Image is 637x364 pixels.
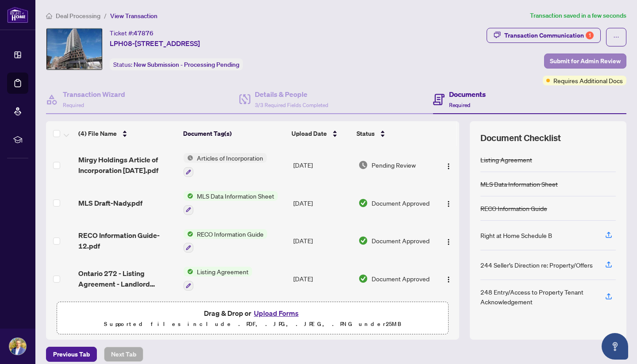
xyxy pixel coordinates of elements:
[372,236,430,245] span: Document Approved
[78,268,177,289] span: Ontario 272 - Listing Agreement - Landlord Designated Representation Ag-8.pdf
[110,58,243,70] div: Status:
[78,154,177,176] span: Mirgy Holdings Article of Incorporation [DATE].pdf
[184,153,267,177] button: Status IconArticles of Incorporation
[441,158,456,172] button: Logo
[445,200,452,207] img: Logo
[134,29,153,37] span: 47876
[184,229,267,253] button: Status IconRECO Information Guide
[449,102,470,108] span: Required
[184,229,193,239] img: Status Icon
[184,267,193,276] img: Status Icon
[255,102,328,108] span: 3/3 Required Fields Completed
[480,155,532,165] div: Listing Agreement
[134,61,239,69] span: New Submission - Processing Pending
[358,236,368,245] img: Document Status
[504,28,594,42] div: Transaction Communication
[110,12,157,20] span: View Transaction
[480,203,547,213] div: RECO Information Guide
[255,89,328,100] h4: Details & People
[180,121,288,146] th: Document Tag(s)
[441,196,456,210] button: Logo
[445,238,452,245] img: Logo
[480,260,593,270] div: 244 Seller’s Direction re: Property/Offers
[193,267,252,276] span: Listing Agreement
[372,274,430,284] span: Document Approved
[358,160,368,170] img: Document Status
[78,198,142,208] span: MLS Draft-Nady.pdf
[104,347,143,362] button: Next Tab
[445,163,452,170] img: Logo
[530,11,626,21] article: Transaction saved in a few seconds
[75,121,180,146] th: (4) File Name
[441,272,456,286] button: Logo
[445,276,452,283] img: Logo
[290,260,355,298] td: [DATE]
[358,198,368,208] img: Document Status
[550,54,621,68] span: Submit for Admin Review
[110,38,200,49] span: LPH08-[STREET_ADDRESS]
[553,76,623,85] span: Requires Additional Docs
[110,28,153,38] div: Ticket #:
[46,13,52,19] span: home
[57,302,448,335] span: Drag & Drop orUpload FormsSupported files include .PDF, .JPG, .JPEG, .PNG under25MB
[544,54,626,69] button: Submit for Admin Review
[357,129,375,138] span: Status
[251,307,301,319] button: Upload Forms
[449,89,486,100] h4: Documents
[290,146,355,184] td: [DATE]
[372,160,416,170] span: Pending Review
[104,11,107,21] li: /
[46,347,97,362] button: Previous Tab
[56,12,100,20] span: Deal Processing
[193,191,278,201] span: MLS Data Information Sheet
[63,102,84,108] span: Required
[290,184,355,222] td: [DATE]
[353,121,434,146] th: Status
[441,234,456,248] button: Logo
[62,319,443,330] p: Supported files include .PDF, .JPG, .JPEG, .PNG under 25 MB
[480,287,595,307] div: 248 Entry/Access to Property Tenant Acknowledgement
[184,191,193,201] img: Status Icon
[480,179,558,189] div: MLS Data Information Sheet
[586,31,594,39] div: 1
[193,229,267,239] span: RECO Information Guide
[184,191,278,215] button: Status IconMLS Data Information Sheet
[613,34,619,40] span: ellipsis
[78,129,117,138] span: (4) File Name
[487,28,601,43] button: Transaction Communication1
[290,222,355,260] td: [DATE]
[46,28,102,70] img: IMG-C12335162_1.jpg
[78,230,177,251] span: RECO Information Guide-12.pdf
[53,347,90,361] span: Previous Tab
[480,132,561,144] span: Document Checklist
[480,230,552,240] div: Right at Home Schedule B
[602,333,628,360] button: Open asap
[204,307,301,319] span: Drag & Drop or
[184,153,193,163] img: Status Icon
[184,267,252,291] button: Status IconListing Agreement
[358,274,368,284] img: Document Status
[292,129,327,138] span: Upload Date
[193,153,267,163] span: Articles of Incorporation
[9,338,26,355] img: Profile Icon
[63,89,125,100] h4: Transaction Wizard
[288,121,353,146] th: Upload Date
[7,7,28,23] img: logo
[372,198,430,208] span: Document Approved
